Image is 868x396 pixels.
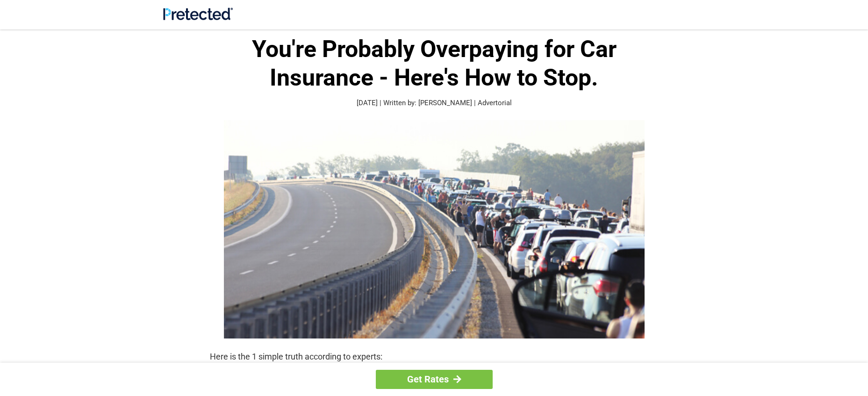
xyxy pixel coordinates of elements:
[163,7,233,20] img: Site Logo
[163,13,233,22] a: Site Logo
[210,350,659,363] p: Here is the 1 simple truth according to experts:
[376,370,493,389] a: Get Rates
[210,98,659,108] p: [DATE] | Written by: [PERSON_NAME] | Advertorial
[210,35,659,92] h1: You're Probably Overpaying for Car Insurance - Here's How to Stop.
